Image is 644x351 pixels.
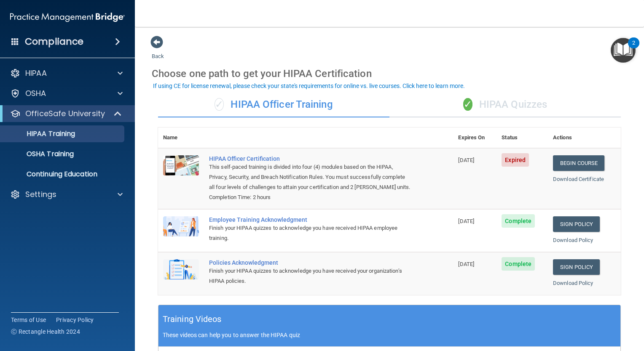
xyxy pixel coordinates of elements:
[25,189,56,199] p: Settings
[158,128,204,148] th: Name
[553,259,600,275] a: Sign Policy
[56,316,94,324] a: Privacy Policy
[152,43,164,59] a: Back
[553,216,600,232] a: Sign Policy
[209,266,411,286] div: Finish your HIPAA quizzes to acknowledge you have received your organization’s HIPAA policies.
[5,150,74,158] p: OSHA Training
[463,98,472,111] span: ✓
[5,130,75,138] p: HIPAA Training
[502,153,529,167] span: Expired
[25,36,83,48] h4: Compliance
[389,92,621,117] div: HIPAA Quizzes
[152,61,627,86] div: Choose one path to get your HIPAA Certification
[209,216,411,223] div: Employee Training Acknowledgment
[10,9,125,26] img: PMB logo
[496,128,548,148] th: Status
[458,157,474,163] span: [DATE]
[499,292,634,325] iframe: Drift Widget Chat Controller
[10,189,123,199] a: Settings
[10,68,123,78] a: HIPAA
[152,82,466,90] button: If using CE for license renewal, please check your state's requirements for online vs. live cours...
[25,68,47,78] p: HIPAA
[209,155,411,162] a: HIPAA Officer Certification
[553,155,604,171] a: Begin Course
[25,109,105,119] p: OfficeSafe University
[458,261,474,267] span: [DATE]
[502,257,535,271] span: Complete
[215,98,224,111] span: ✓
[163,312,222,327] h5: Training Videos
[453,128,496,148] th: Expires On
[11,327,80,336] span: Ⓒ Rectangle Health 2024
[632,43,635,54] div: 2
[10,88,123,98] a: OSHA
[158,92,389,117] div: HIPAA Officer Training
[458,218,474,224] span: [DATE]
[553,176,604,182] a: Download Certificate
[502,214,535,228] span: Complete
[553,280,593,286] a: Download Policy
[10,109,122,119] a: OfficeSafe University
[5,170,121,178] p: Continuing Education
[209,162,411,192] div: This self-paced training is divided into four (4) modules based on the HIPAA, Privacy, Security, ...
[25,88,46,98] p: OSHA
[209,223,411,243] div: Finish your HIPAA quizzes to acknowledge you have received HIPAA employee training.
[553,237,593,243] a: Download Policy
[611,38,636,63] button: Open Resource Center, 2 new notifications
[163,332,616,338] p: These videos can help you to answer the HIPAA quiz
[209,259,411,266] div: Policies Acknowledgment
[153,83,465,89] div: If using CE for license renewal, please check your state's requirements for online vs. live cours...
[548,128,621,148] th: Actions
[209,192,411,202] div: Completion Time: 2 hours
[11,316,46,324] a: Terms of Use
